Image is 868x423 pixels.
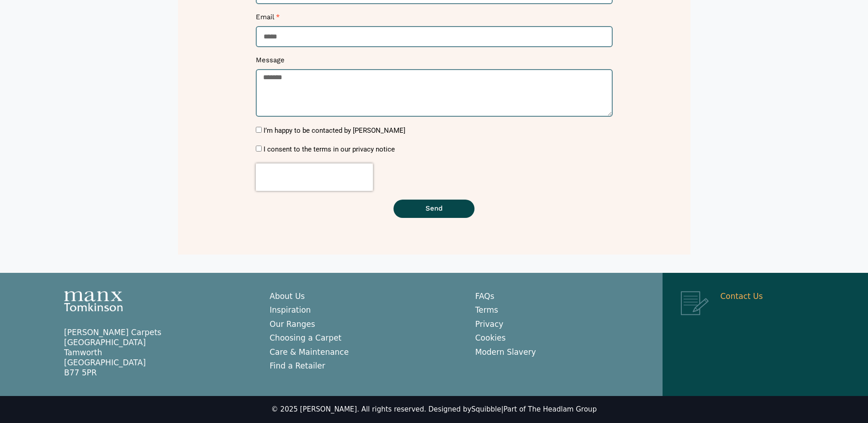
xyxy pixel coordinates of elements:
[475,305,498,315] a: Terms
[475,320,504,329] a: Privacy
[64,327,251,378] p: [PERSON_NAME] Carpets [GEOGRAPHIC_DATA] Tamworth [GEOGRAPHIC_DATA] B77 5PR
[270,347,349,357] a: Care & Maintenance
[264,145,395,153] label: I consent to the terms in our privacy notice
[270,361,325,370] a: Find a Retailer
[256,56,285,69] label: Message
[475,347,536,357] a: Modern Slavery
[475,292,495,301] a: FAQs
[394,200,474,218] button: Send
[475,333,506,342] a: Cookies
[270,305,311,315] a: Inspiration
[270,292,305,301] a: About Us
[271,405,597,414] div: © 2025 [PERSON_NAME]. All rights reserved. Designed by |
[270,333,341,342] a: Choosing a Carpet
[426,205,442,212] span: Send
[471,405,501,413] a: Squibble
[264,126,405,135] label: I’m happy to be contacted by [PERSON_NAME]
[503,405,597,413] a: Part of The Headlam Group
[256,13,280,26] label: Email
[720,292,763,301] a: Contact Us
[270,320,315,329] a: Our Ranges
[256,163,373,191] iframe: reCAPTCHA
[64,291,123,311] img: Manx Tomkinson Logo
